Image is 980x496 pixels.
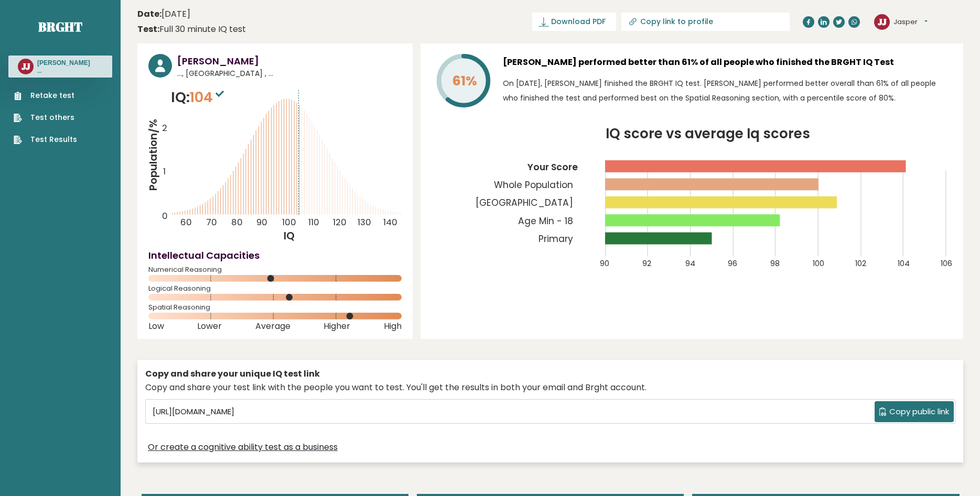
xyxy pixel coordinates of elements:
a: Test others [14,112,77,123]
tspan: 140 [383,216,397,228]
tspan: Population/% [146,119,160,191]
span: 104 [190,87,227,107]
div: Copy and share your unique IQ test link [145,368,955,380]
tspan: 70 [206,216,217,228]
button: Copy public link [875,401,954,422]
tspan: [GEOGRAPHIC_DATA] [476,196,573,209]
span: Higher [324,324,350,328]
span: Logical Reasoning [148,286,402,291]
tspan: 100 [282,216,296,228]
tspan: 2 [162,122,167,134]
div: Full 30 minute IQ test [137,23,246,36]
tspan: Age Min - 18 [518,215,573,227]
p: On [DATE], [PERSON_NAME] finished the BRGHT IQ test. [PERSON_NAME] performed better overall than ... [503,76,952,105]
tspan: IQ [284,228,295,243]
h4: Intellectual Capacities [148,248,402,262]
time: [DATE] [137,8,190,20]
tspan: 104 [898,258,910,269]
a: Brght [38,18,82,35]
tspan: 0 [162,210,168,222]
a: Retake test [14,90,77,101]
tspan: 110 [308,216,319,228]
h3: [PERSON_NAME] [177,54,402,68]
div: Copy and share your test link with the people you want to test. You'll get the results in both yo... [145,381,955,394]
b: Test: [137,23,159,35]
span: Lower [197,324,222,328]
tspan: 100 [813,258,824,269]
tspan: 60 [180,216,192,228]
a: Or create a cognitive ability test as a business [148,441,338,454]
a: Test Results [14,134,77,145]
text: JJ [21,60,30,72]
b: Date: [137,8,161,20]
p: IQ: [171,87,227,108]
button: Jasper [893,17,928,27]
span: Low [148,324,164,328]
tspan: 120 [333,216,347,228]
tspan: Primary [539,233,573,245]
tspan: 90 [600,258,609,269]
tspan: 96 [728,258,737,269]
tspan: 80 [231,216,243,228]
tspan: 106 [941,258,952,269]
span: Copy public link [889,406,949,418]
span: Average [255,324,290,328]
tspan: 130 [358,216,371,228]
span: Spatial Reasoning [148,305,402,310]
a: Download PDF [532,13,616,31]
tspan: 1 [163,166,166,178]
p: ... [37,68,90,75]
tspan: Your Score [527,161,578,173]
tspan: 61% [452,72,477,90]
tspan: 92 [642,258,651,269]
tspan: 98 [770,258,780,269]
text: JJ [878,15,887,27]
tspan: 102 [855,258,866,269]
tspan: IQ score vs average Iq scores [606,124,810,143]
span: Download PDF [551,16,606,27]
tspan: 94 [685,258,695,269]
span: ..., [GEOGRAPHIC_DATA] , ... [177,68,402,79]
h3: [PERSON_NAME] [37,59,90,67]
tspan: 90 [256,216,267,228]
tspan: Whole Population [494,179,573,191]
span: High [384,324,402,328]
h3: [PERSON_NAME] performed better than 61% of all people who finished the BRGHT IQ Test [503,54,952,71]
span: Numerical Reasoning [148,268,402,272]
